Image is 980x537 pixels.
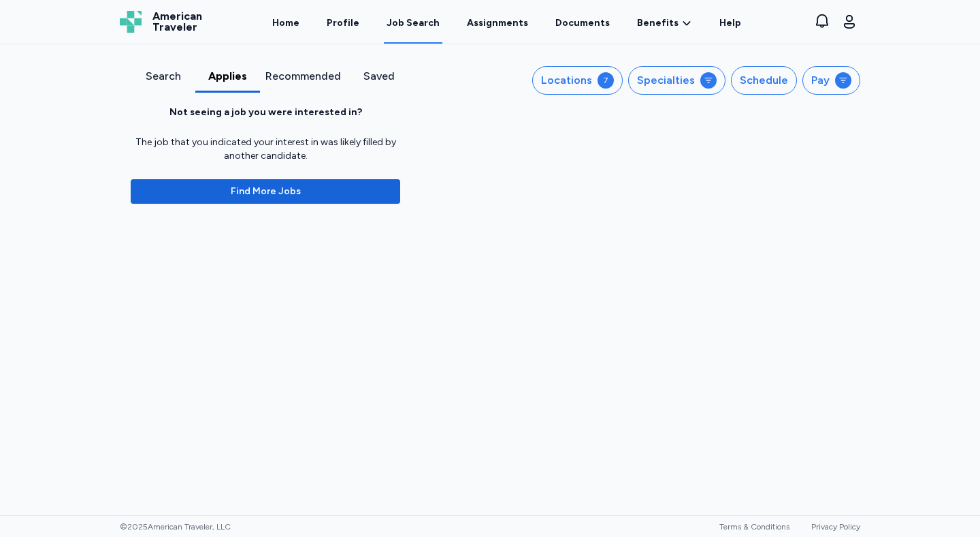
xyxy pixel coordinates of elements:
[352,68,406,85] div: Saved
[719,522,789,532] a: Terms & Conditions
[811,522,860,532] a: Privacy Policy
[120,11,142,33] img: Logo
[731,66,797,95] button: Schedule
[387,16,440,30] div: Job Search
[131,179,400,204] button: Find More Jobs
[802,66,860,95] button: Pay
[541,72,592,89] div: Locations
[637,16,679,30] span: Benefits
[637,72,695,89] div: Specialties
[201,68,255,85] div: Applies
[628,66,725,95] button: Specialties
[811,72,830,89] div: Pay
[265,68,341,85] div: Recommended
[120,521,231,532] span: © 2025 American Traveler, LLC
[131,136,400,163] div: The job that you indicated your interest in was likely filled by another candidate.
[598,72,614,89] div: 7
[231,185,301,198] span: Find More Jobs
[384,1,442,44] a: Job Search
[637,16,692,30] a: Benefits
[152,11,202,33] span: American Traveler
[740,72,788,89] div: Schedule
[532,66,623,95] button: Locations7
[169,106,362,119] div: Not seeing a job you were interested in?
[136,68,190,85] div: Search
